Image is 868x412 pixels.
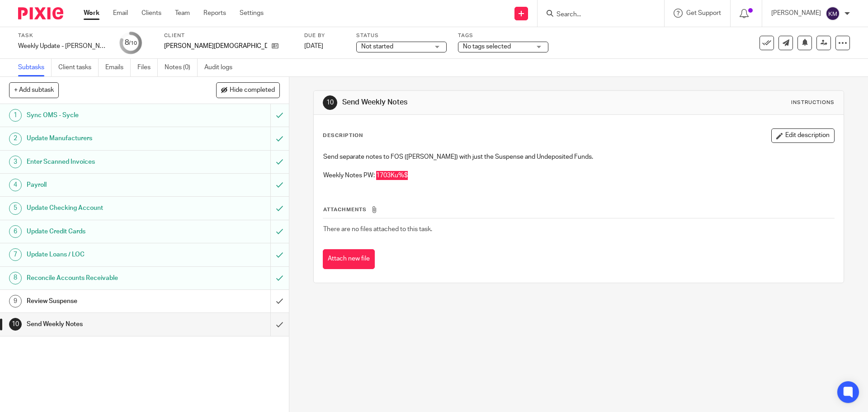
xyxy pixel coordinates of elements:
a: Audit logs [204,59,239,76]
p: Weekly Notes PW: 1703Ku%$ [323,171,834,180]
input: Search [556,11,637,19]
h1: Payroll [27,178,183,192]
label: Tags [458,32,548,39]
p: [PERSON_NAME] [771,9,821,18]
label: Due by [304,32,345,39]
a: Settings [240,9,264,18]
button: Hide completed [216,82,280,98]
a: Email [113,9,128,18]
a: Notes (0) [165,59,198,76]
p: [PERSON_NAME][DEMOGRAPHIC_DATA] [164,42,267,51]
a: Files [137,59,158,76]
span: Not started [361,43,393,50]
label: Client [164,32,293,39]
button: + Add subtask [9,82,59,98]
img: svg%3E [826,6,840,21]
img: Pixie [18,7,63,19]
small: /10 [129,41,137,46]
a: Reports [203,9,226,18]
p: Send separate notes to FOS ([PERSON_NAME]) with just the Suspense and Undeposited Funds. [323,152,834,161]
h1: Update Manufacturers [27,132,183,145]
a: Clients [142,9,161,18]
label: Status [356,32,447,39]
a: Client tasks [58,59,99,76]
div: 5 [9,202,22,215]
button: Attach new file [323,249,375,270]
span: Hide completed [230,87,275,94]
a: Emails [105,59,131,76]
h1: Send Weekly Notes [342,98,598,107]
div: 1 [9,109,22,122]
label: Task [18,32,108,39]
h1: Update Checking Account [27,201,183,215]
div: 4 [9,179,22,191]
div: 8 [125,38,137,48]
div: 10 [9,318,22,331]
span: No tags selected [463,43,511,50]
span: Get Support [686,10,721,16]
div: Weekly Update - [PERSON_NAME] [18,42,108,51]
div: 3 [9,156,22,168]
div: Weekly Update - Kubick [18,42,108,51]
a: Work [84,9,99,18]
a: Subtasks [18,59,52,76]
div: 2 [9,133,22,145]
h1: Review Suspense [27,294,183,308]
h1: Sync OMS - Sycle [27,109,183,122]
div: 10 [323,95,337,110]
div: 8 [9,272,22,284]
h1: Send Weekly Notes [27,317,183,331]
div: 6 [9,225,22,238]
span: Attachments [323,207,367,212]
h1: Update Loans / LOC [27,248,183,261]
div: 7 [9,248,22,261]
h1: Enter Scanned Invoices [27,155,183,169]
h1: Reconcile Accounts Receivable [27,271,183,285]
button: Edit description [771,128,835,143]
div: Instructions [791,99,835,106]
p: Description [323,132,363,139]
h1: Update Credit Cards [27,225,183,238]
a: Team [175,9,190,18]
span: [DATE] [304,43,323,49]
span: There are no files attached to this task. [323,226,432,232]
div: 9 [9,295,22,308]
